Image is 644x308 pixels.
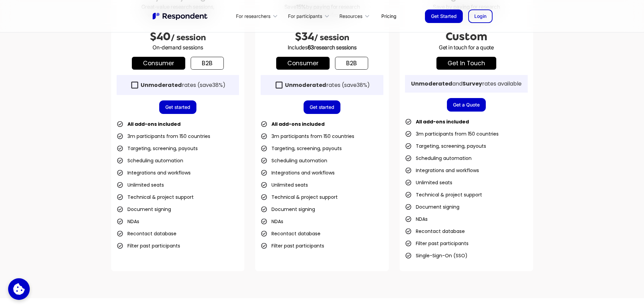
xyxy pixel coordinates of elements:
a: Consumer [132,57,185,70]
strong: Unmoderated [141,81,182,89]
img: Untitled UI logotext [152,12,209,21]
li: Integrations and workflows [405,166,479,175]
p: On-demand sessions [117,43,239,51]
strong: All add-ons included [416,118,469,125]
li: Targeting, screening, payouts [405,141,486,151]
span: / session [314,33,349,42]
li: Filter past participants [117,241,180,251]
div: rates (save ) [285,82,370,89]
a: b2b [335,57,368,70]
div: and rates available [411,80,522,87]
span: / session [171,33,206,42]
strong: Unmoderated [285,81,326,89]
span: 63 [308,44,314,51]
a: Login [468,9,493,23]
li: Document signing [117,205,171,214]
span: $40 [150,30,171,43]
li: NDAs [117,217,139,226]
li: Unlimited seats [405,178,452,187]
li: Unlimited seats [117,180,164,190]
li: Filter past participants [405,239,469,248]
li: Scheduling automation [117,156,183,165]
li: NDAs [405,214,428,224]
div: For researchers [236,13,270,20]
div: Resources [339,13,362,20]
li: Integrations and workflows [261,168,335,177]
a: get in touch [436,57,496,70]
li: Technical & project support [261,192,338,202]
strong: All add-ons included [271,121,325,127]
a: Get Started [425,9,463,23]
div: For participants [288,13,322,20]
li: Filter past participants [261,241,324,251]
a: Pricing [376,8,402,24]
li: Integrations and workflows [117,168,191,177]
li: 3m participants from 150 countries [261,132,354,141]
a: Get a Quote [447,98,486,112]
p: Includes [261,43,383,51]
span: research sessions [314,44,356,51]
li: Targeting, screening, payouts [261,144,342,153]
li: 3m participants from 150 countries [405,129,499,139]
strong: All add-ons included [127,121,181,127]
div: For participants [284,8,335,24]
div: For researchers [232,8,284,24]
strong: Unmoderated [411,80,452,88]
li: Single-Sign-On (SSO) [405,251,468,260]
p: Get in touch for a quote [405,43,528,51]
li: 3m participants from 150 countries [117,132,210,141]
span: 38% [212,81,223,89]
span: Custom [446,30,487,43]
li: Document signing [261,205,315,214]
a: Get started [304,100,341,114]
li: Targeting, screening, payouts [117,144,198,153]
li: NDAs [261,217,283,226]
li: Unlimited seats [261,180,308,190]
li: Technical & project support [117,192,194,202]
span: $34 [295,30,314,43]
li: Recontact database [405,227,465,236]
li: Scheduling automation [405,153,472,163]
strong: Survey [462,80,482,88]
li: Recontact database [261,229,320,238]
li: Technical & project support [405,190,482,199]
li: Recontact database [117,229,176,238]
li: Scheduling automation [261,156,327,165]
a: Get started [159,100,196,114]
a: b2b [191,57,224,70]
div: rates (save ) [141,82,225,89]
li: Document signing [405,202,459,212]
span: 38% [357,81,367,89]
a: Consumer [276,57,330,70]
a: home [152,12,209,21]
div: Resources [336,8,376,24]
